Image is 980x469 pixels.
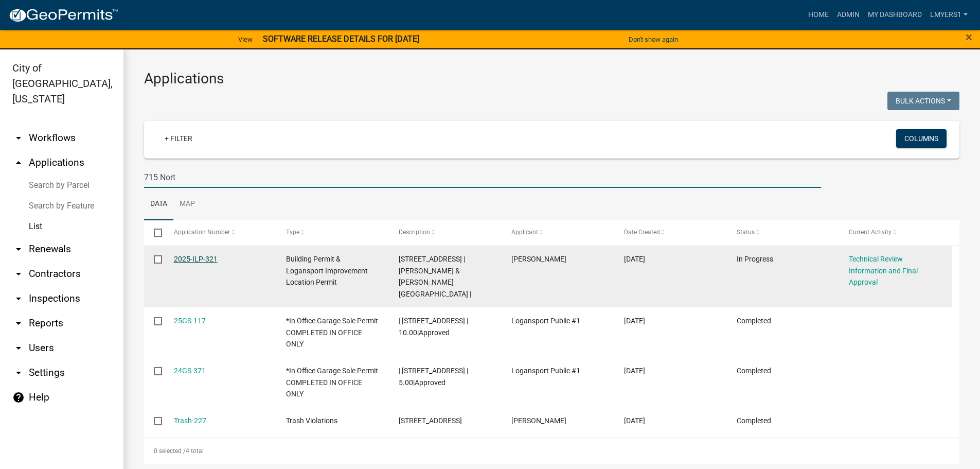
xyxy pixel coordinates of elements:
[839,220,952,245] datatable-header-cell: Current Activity
[399,416,462,425] span: 715 NORTH ST
[511,255,566,263] span: Elpidio Montalvo
[849,229,892,236] span: Current Activity
[286,255,368,287] span: Building Permit & Logansport Improvement Location Permit
[286,317,378,349] span: *In Office Garage Sale Permit COMPLETED IN OFFICE ONLY
[966,31,972,43] button: Close
[887,92,959,110] button: Bulk Actions
[849,255,918,287] a: Technical Review Information and Final Approval
[12,243,25,255] i: arrow_drop_down
[625,31,682,48] button: Don't show again
[12,292,25,305] i: arrow_drop_down
[511,229,538,236] span: Applicant
[144,438,959,464] div: 4 total
[156,129,201,148] a: + Filter
[286,229,299,236] span: Type
[737,367,771,375] span: Completed
[804,5,833,25] a: Home
[624,367,645,375] span: 11/07/2024
[737,317,771,325] span: Completed
[624,317,645,325] span: 07/03/2025
[624,416,645,425] span: 04/06/2023
[12,367,25,379] i: arrow_drop_down
[399,229,430,236] span: Description
[614,220,727,245] datatable-header-cell: Date Created
[144,188,173,221] a: Data
[286,367,378,398] span: *In Office Garage Sale Permit COMPLETED IN OFFICE ONLY
[174,229,230,236] span: Application Number
[144,167,821,188] input: Search for applications
[234,31,257,48] a: View
[737,416,771,425] span: Completed
[173,188,201,221] a: Map
[896,129,947,148] button: Columns
[726,220,839,245] datatable-header-cell: Status
[12,268,25,280] i: arrow_drop_down
[737,229,755,236] span: Status
[154,447,186,455] span: 0 selected /
[263,34,419,44] strong: SOFTWARE RELEASE DETAILS FOR [DATE]
[144,70,959,88] h3: Applications
[276,220,389,245] datatable-header-cell: Type
[624,229,660,236] span: Date Created
[833,5,864,25] a: Admin
[164,220,276,245] datatable-header-cell: Application Number
[511,416,566,425] span: Randy Ulery
[12,317,25,329] i: arrow_drop_down
[174,255,218,263] a: 2025-ILP-321
[12,132,25,144] i: arrow_drop_down
[144,220,164,245] datatable-header-cell: Select
[12,342,25,354] i: arrow_drop_down
[389,220,502,245] datatable-header-cell: Description
[399,367,468,387] span: | 715 north st | 5.00|Approved
[286,416,337,425] span: Trash Violations
[926,5,972,25] a: lmyers1
[511,367,580,375] span: Logansport Public #1
[864,5,926,25] a: My Dashboard
[399,255,471,298] span: 715 NORTH ST | Rodriguez, Elpidio Montalvo & Montalvo, Maria D |
[624,255,645,263] span: 08/28/2025
[174,416,206,425] a: Trash-227
[502,220,614,245] datatable-header-cell: Applicant
[174,367,206,375] a: 24GS-371
[174,317,206,325] a: 25GS-117
[966,30,972,44] span: ×
[12,157,25,169] i: arrow_drop_up
[12,391,25,404] i: help
[399,317,468,337] span: | 715 north st logansport in 46947 | 10.00|Approved
[737,255,773,263] span: In Progress
[511,317,580,325] span: Logansport Public #1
